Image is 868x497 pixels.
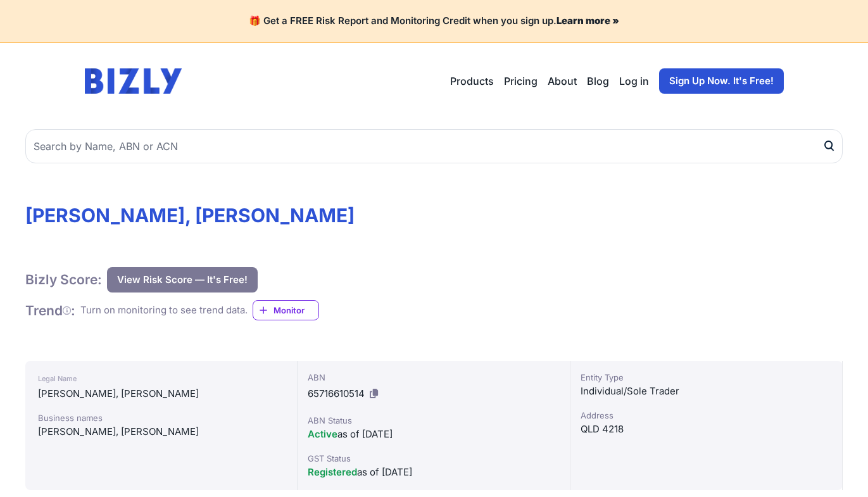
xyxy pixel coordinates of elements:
[25,129,843,163] input: Search by Name, ABN or ACN
[308,428,337,440] span: Active
[15,15,853,27] h4: 🎁 Get a FREE Risk Report and Monitoring Credit when you sign up.
[450,73,494,89] button: Products
[548,73,577,89] a: About
[38,412,284,424] div: Business names
[581,409,832,422] div: Address
[587,73,609,89] a: Blog
[504,73,538,89] a: Pricing
[581,371,832,384] div: Entity Type
[308,466,357,478] span: Registered
[308,414,559,427] div: ABN Status
[38,371,284,386] div: Legal Name
[25,204,843,227] h1: [PERSON_NAME], [PERSON_NAME]
[308,387,365,399] span: 65716610514
[619,73,649,89] a: Log in
[25,302,75,319] h1: Trend :
[308,465,559,480] div: as of [DATE]
[659,68,784,94] a: Sign Up Now. It's Free!
[38,386,284,401] div: [PERSON_NAME], [PERSON_NAME]
[253,300,319,320] a: Monitor
[274,304,318,317] span: Monitor
[581,422,832,437] div: QLD 4218
[38,424,284,439] div: [PERSON_NAME], [PERSON_NAME]
[25,271,102,288] h1: Bizly Score:
[308,371,559,384] div: ABN
[107,267,258,293] button: View Risk Score — It's Free!
[581,384,832,399] div: Individual/Sole Trader
[308,427,559,442] div: as of [DATE]
[80,303,248,318] div: Turn on monitoring to see trend data.
[557,15,619,27] a: Learn more »
[308,452,559,465] div: GST Status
